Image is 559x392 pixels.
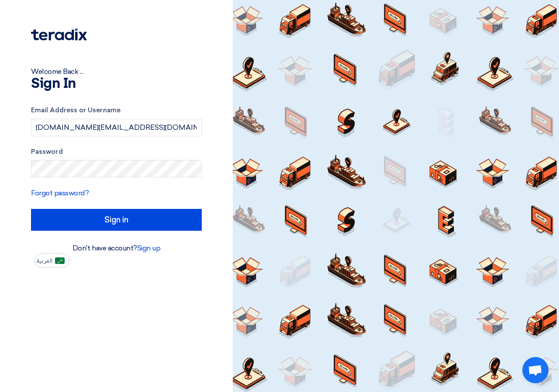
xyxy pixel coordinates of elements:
button: العربية [35,253,69,267]
div: Don't have account? [31,243,202,253]
a: Sign up [137,244,161,252]
input: Enter your business email or username [31,119,202,136]
div: Welcome Back ... [31,66,202,77]
label: Password [31,147,202,157]
h1: Sign In [31,77,202,91]
input: Sign in [31,209,202,231]
img: Teradix logo [31,28,87,41]
a: Forgot password? [31,189,89,197]
a: Open chat [522,357,549,383]
label: Email Address or Username [31,105,202,115]
span: العربية [37,258,52,264]
img: ar-AR.png [55,257,65,264]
